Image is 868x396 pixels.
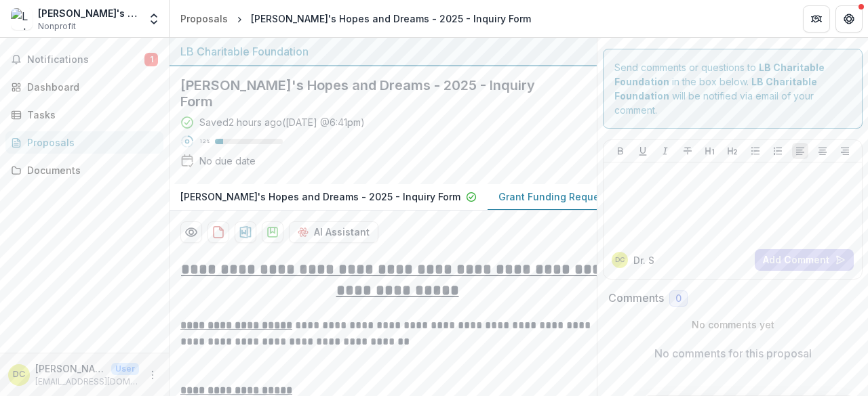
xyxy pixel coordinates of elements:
div: LB Charitable Foundation [180,43,586,60]
button: Align Right [837,143,853,159]
button: Ordered List [770,143,786,159]
p: User [111,363,139,375]
span: 1 [144,53,158,66]
p: Dr. S [633,253,654,267]
p: Grant Funding Request Requirements and Questionnaires - New Applicants [498,190,859,204]
button: Preview 303c27b9-7914-460a-8fb7-5db20dde560a-1.pdf [180,221,202,243]
button: Get Help [835,5,863,32]
span: Nonprofit [38,20,76,32]
button: Align Left [792,143,808,159]
p: [PERSON_NAME] [35,361,106,376]
div: [PERSON_NAME]'s Hopes and Dreams - 2025 - Inquiry Form [251,12,531,26]
div: Send comments or questions to in the box below. will be notified via email of your comment. [603,49,863,129]
nav: breadcrumb [175,9,536,28]
button: Bullet List [747,143,764,159]
div: Dr. Shenique Carmichael [615,257,625,263]
h2: Comments [608,292,664,305]
button: download-proposal [262,221,283,243]
button: Strike [679,143,696,159]
div: No due date [199,154,256,168]
div: Tasks [27,108,153,122]
div: Proposals [27,135,153,150]
span: 0 [675,293,682,305]
div: Dashboard [27,80,153,94]
div: Dr. Shenique Carmichael [13,370,25,379]
button: Partners [803,5,830,32]
button: Bold [612,143,629,159]
p: No comments yet [608,317,857,332]
div: Proposals [180,12,228,26]
p: 12 % [199,137,210,146]
h2: [PERSON_NAME]'s Hopes and Dreams - 2025 - Inquiry Form [180,77,564,110]
button: Notifications1 [5,49,163,70]
button: Heading 1 [702,143,718,159]
a: Dashboard [5,76,163,98]
button: download-proposal [208,221,229,243]
button: Italicize [657,143,673,159]
p: No comments for this proposal [654,345,812,361]
span: Notifications [27,54,144,66]
button: More [144,367,161,383]
a: Proposals [175,9,233,28]
button: Align Center [814,143,831,159]
p: [EMAIL_ADDRESS][DOMAIN_NAME] [35,376,139,388]
button: AI Assistant [289,221,378,243]
button: Add Comment [755,249,854,271]
div: [PERSON_NAME]'s Hopes and Dreams [38,6,139,20]
p: [PERSON_NAME]'s Hopes and Dreams - 2025 - Inquiry Form [180,190,460,204]
div: Saved 2 hours ago ( [DATE] @ 6:41pm ) [199,115,365,129]
button: Open entity switcher [144,5,163,32]
img: Leah's Hopes and Dreams [11,8,33,30]
button: Underline [635,143,651,159]
button: Heading 2 [724,143,741,159]
a: Proposals [5,131,163,154]
div: Documents [27,163,153,177]
a: Tasks [5,104,163,126]
button: download-proposal [235,221,256,243]
a: Documents [5,159,163,181]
